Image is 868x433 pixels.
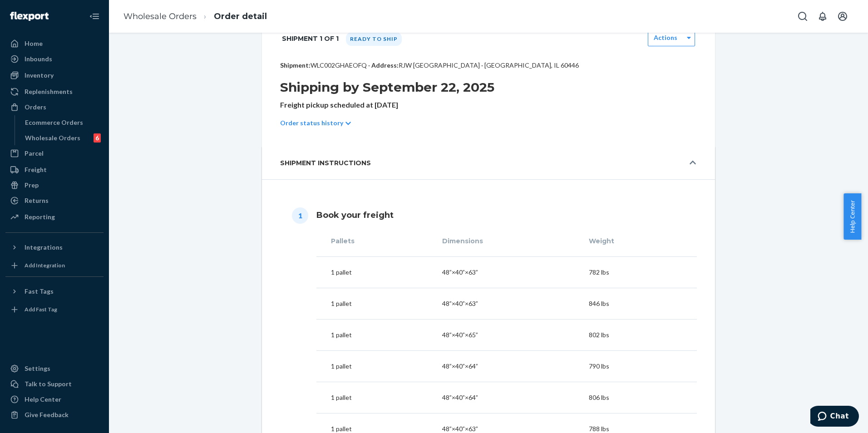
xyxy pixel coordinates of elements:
[280,118,343,128] p: Order status history
[25,395,61,404] div: Help Center
[316,319,431,350] td: 1 pallet
[280,157,371,168] h5: Shipment Instructions
[25,410,69,419] div: Give Feedback
[431,226,578,257] th: Dimensions
[25,196,49,205] div: Returns
[431,350,578,382] td: 48”×40”×64”
[292,207,308,224] span: 1
[25,379,72,389] div: Talk to Support
[5,84,104,99] a: Replenishments
[431,257,578,288] td: 48”×40”×63”
[578,319,697,350] td: 802 lbs
[316,382,431,413] td: 1 pallet
[25,118,83,127] div: Ecommerce Orders
[5,210,104,224] a: Reporting
[20,115,104,130] a: Ecommerce Orders
[25,87,73,96] div: Replenishments
[654,33,677,42] label: Actions
[25,364,50,373] div: Settings
[25,71,54,80] div: Inventory
[25,243,63,252] div: Integrations
[316,350,431,382] td: 1 pallet
[280,61,311,69] span: Shipment:
[10,12,49,21] img: Flexport logo
[25,181,39,190] div: Prep
[123,11,197,21] a: Wholesale Orders
[280,79,697,95] h1: Shipping by September 22, 2025
[25,39,43,48] div: Home
[5,408,104,422] button: Give Feedback
[25,133,80,143] div: Wholesale Orders
[316,257,431,288] td: 1 pallet
[282,29,339,48] h1: Shipment 1 of 1
[431,382,578,413] td: 48”×40”×64”
[5,178,104,192] a: Prep
[262,147,715,179] button: Shipment Instructions
[578,382,697,413] td: 806 lbs
[25,103,46,112] div: Orders
[843,193,861,240] button: Help Center
[25,305,57,313] div: Add Fast Tag
[316,226,431,257] th: Pallets
[810,406,859,428] iframe: Opens a widget where you can chat to one of our agents
[25,212,55,221] div: Reporting
[25,261,65,269] div: Add Integration
[814,7,832,25] button: Open notifications
[25,149,44,158] div: Parcel
[25,54,52,64] div: Inbounds
[5,52,104,66] a: Inbounds
[578,288,697,319] td: 846 lbs
[5,284,104,299] button: Fast Tags
[316,288,431,319] td: 1 pallet
[578,257,697,288] td: 782 lbs
[578,350,697,382] td: 790 lbs
[5,68,104,83] a: Inventory
[5,193,104,208] a: Returns
[371,61,399,69] span: Address:
[833,7,852,25] button: Open account menu
[5,100,104,114] a: Orders
[5,392,104,407] a: Help Center
[25,287,54,296] div: Fast Tags
[280,61,697,70] p: WLC002GHAEOFQ · RJW [GEOGRAPHIC_DATA] · [GEOGRAPHIC_DATA], IL 60446
[578,226,697,257] th: Weight
[5,377,104,391] button: Talk to Support
[280,100,697,110] p: Freight pickup scheduled at [DATE]
[5,162,104,177] a: Freight
[94,133,101,143] div: 6
[431,319,578,350] td: 48”×40”×65”
[85,7,104,25] button: Close Navigation
[794,7,812,25] button: Open Search Box
[5,36,104,51] a: Home
[431,288,578,319] td: 48”×40”×63”
[5,146,104,161] a: Parcel
[5,361,104,376] a: Settings
[20,131,104,145] a: Wholesale Orders6
[214,11,267,21] a: Order detail
[5,240,104,255] button: Integrations
[346,32,402,46] div: Ready to ship
[116,3,274,30] ol: breadcrumbs
[316,209,697,221] h1: Book your freight
[25,165,47,174] div: Freight
[5,258,104,273] a: Add Integration
[5,302,104,317] a: Add Fast Tag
